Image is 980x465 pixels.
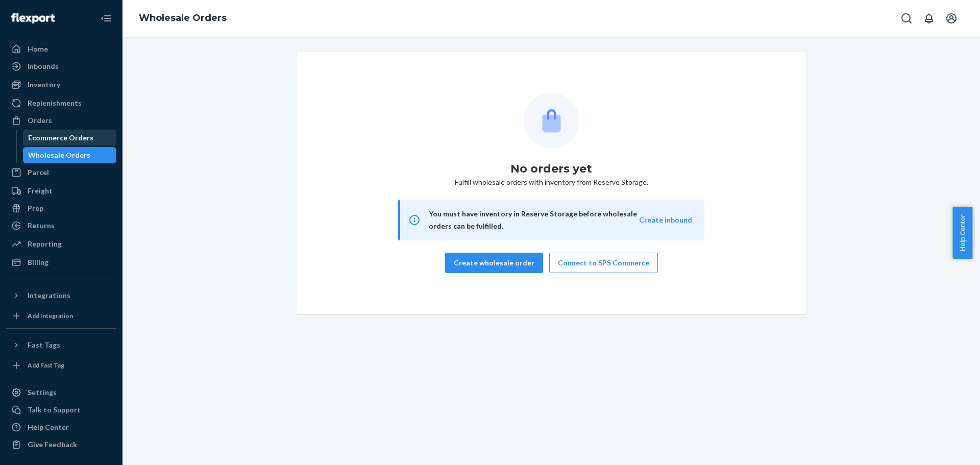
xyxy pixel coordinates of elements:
[6,308,116,324] a: Add Integration
[6,58,116,75] a: Inbounds
[952,207,972,259] button: Help Center
[6,236,116,252] a: Reporting
[28,167,49,178] div: Parcel
[6,217,116,234] a: Returns
[941,8,962,29] button: Open account menu
[6,183,116,199] a: Freight
[28,80,60,90] div: Inventory
[6,402,116,418] a: Talk to Support
[6,419,116,435] a: Help Center
[28,387,57,398] div: Settings
[6,41,116,57] a: Home
[6,357,116,374] a: Add Fast Tag
[28,405,81,415] div: Talk to Support
[28,340,60,350] div: Fast Tags
[6,77,116,93] a: Inventory
[6,384,116,401] a: Settings
[28,150,90,160] div: Wholesale Orders
[23,130,117,146] a: Ecommerce Orders
[510,161,592,177] h1: No orders yet
[919,8,939,29] button: Open notifications
[28,311,73,320] div: Add Integration
[28,115,52,126] div: Orders
[96,8,116,29] button: Close Navigation
[28,239,62,249] div: Reporting
[28,257,48,267] div: Billing
[6,164,116,181] a: Parcel
[6,287,116,304] button: Integrations
[305,93,798,273] div: Fulfill wholesale orders with inventory from Reserve Storage.
[139,12,227,23] a: Wholesale Orders
[6,112,116,129] a: Orders
[639,215,692,225] button: Create inbound
[28,44,48,54] div: Home
[896,8,917,29] button: Open Search Box
[28,361,64,370] div: Add Fast Tag
[445,253,543,273] button: Create wholesale order
[28,186,53,196] div: Freight
[28,439,77,450] div: Give Feedback
[28,290,70,301] div: Integrations
[6,436,116,453] button: Give Feedback
[429,208,639,232] div: You must have inventory in Reserve Storage before wholesale orders can be fulfilled.
[28,133,93,143] div: Ecommerce Orders
[6,337,116,353] button: Fast Tags
[6,254,116,271] a: Billing
[28,61,59,71] div: Inbounds
[549,253,658,273] button: Connect to SPS Commerce
[28,422,69,432] div: Help Center
[23,147,117,163] a: Wholesale Orders
[11,13,55,23] img: Flexport logo
[28,203,43,213] div: Prep
[28,221,55,231] div: Returns
[28,98,82,108] div: Replenishments
[6,200,116,216] a: Prep
[6,95,116,111] a: Replenishments
[524,93,579,149] img: Empty list
[131,4,235,33] ol: breadcrumbs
